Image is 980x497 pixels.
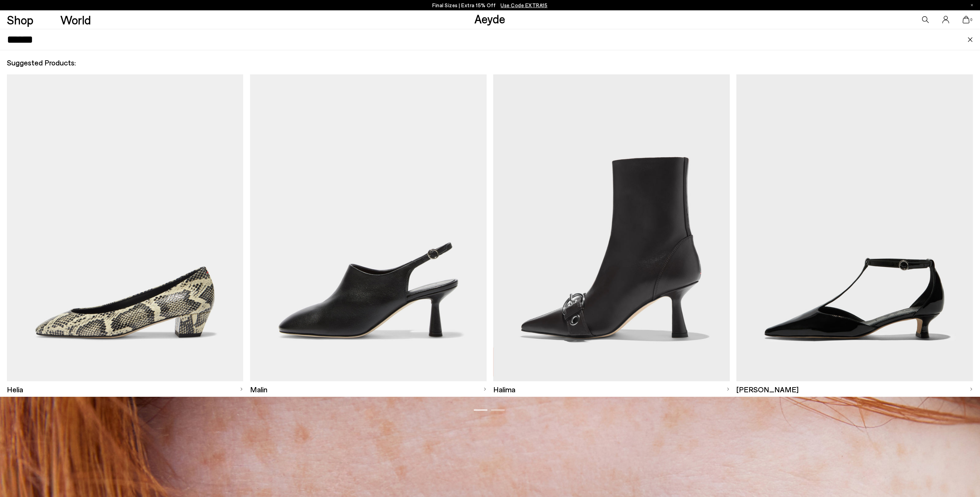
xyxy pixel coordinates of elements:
[483,387,487,391] img: svg%3E
[474,11,505,26] a: Aeyde
[493,74,730,382] img: Descriptive text
[474,410,487,411] span: Go to slide 1
[736,384,799,394] span: [PERSON_NAME]
[493,384,515,394] span: Halima
[7,14,33,26] a: Shop
[60,14,91,26] a: World
[493,381,730,397] a: Halima
[7,74,244,382] img: Descriptive text
[970,387,973,391] img: svg%3E
[250,384,267,394] span: Malin
[968,37,973,42] img: close.svg
[963,16,970,23] a: 0
[970,18,973,22] span: 0
[7,381,244,397] a: Helia
[240,387,243,391] img: svg%3E
[250,381,487,397] a: Malin
[501,2,548,8] span: Navigate to /collections/ss25-final-sizes
[491,410,505,411] span: Go to slide 2
[726,387,730,391] img: svg%3E
[7,57,973,68] h2: Suggested Products:
[736,74,973,382] img: Descriptive text
[736,381,973,397] a: [PERSON_NAME]
[7,384,23,394] span: Helia
[250,74,487,382] img: Descriptive text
